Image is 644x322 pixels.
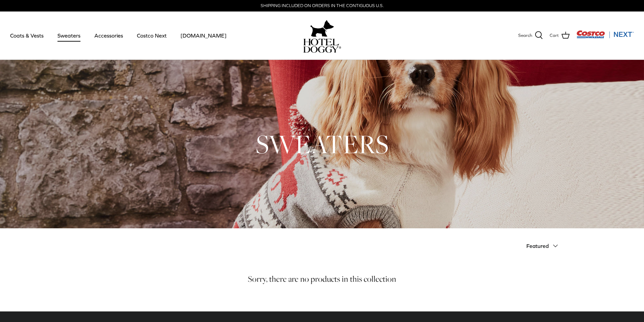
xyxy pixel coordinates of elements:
h5: Sorry, there are no products in this collection [82,274,562,284]
img: Costco Next [576,30,634,39]
span: Cart [550,32,559,39]
a: Visit Costco Next [576,34,634,40]
span: Featured [526,243,549,249]
a: Sweaters [51,24,87,47]
a: Accessories [88,24,129,47]
a: Cart [550,31,570,40]
span: Search [518,32,532,39]
a: Coats & Vests [4,24,50,47]
a: hoteldoggy.com hoteldoggycom [303,18,341,53]
button: Featured [526,238,562,253]
a: Costco Next [131,24,173,47]
img: hoteldoggycom [303,39,341,53]
img: hoteldoggy.com [310,18,334,39]
h1: SWEATERS [82,128,562,161]
a: [DOMAIN_NAME] [174,24,233,47]
a: Search [518,31,543,40]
